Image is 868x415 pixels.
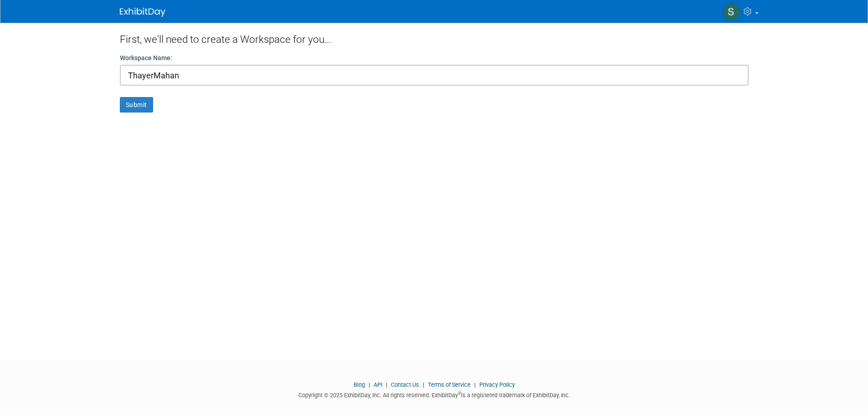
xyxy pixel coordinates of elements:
a: API [374,381,382,388]
span: | [366,381,372,388]
div: First, we'll need to create a Workspace for you... [120,23,749,53]
sup: ® [458,391,461,396]
a: Blog [354,381,365,388]
img: ExhibitDay [120,8,165,17]
span: | [421,381,426,388]
input: Name of your organization [120,65,749,86]
span: | [472,381,478,388]
span: | [384,381,390,388]
label: Workspace Name: [120,53,172,62]
img: Scott Little [723,3,740,20]
a: Privacy Policy [479,381,515,388]
a: Contact Us [391,381,419,388]
a: Terms of Service [428,381,471,388]
button: Submit [120,97,153,113]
